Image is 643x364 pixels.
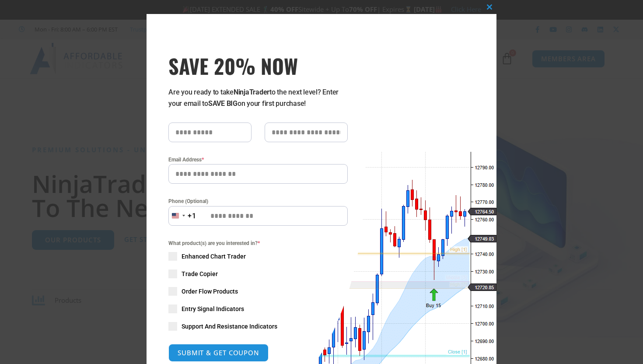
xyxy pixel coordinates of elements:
span: SAVE 20% NOW [168,53,348,78]
label: Enhanced Chart Trader [168,252,348,261]
label: Support And Resistance Indicators [168,322,348,331]
strong: SAVE BIG [208,99,238,108]
label: Order Flow Products [168,287,348,296]
span: What product(s) are you interested in? [168,239,348,248]
label: Email Address [168,155,348,164]
span: Entry Signal Indicators [182,304,244,313]
div: +1 [188,210,196,222]
button: SUBMIT & GET COUPON [168,344,269,362]
span: Enhanced Chart Trader [182,252,246,261]
strong: NinjaTrader [234,88,269,96]
label: Trade Copier [168,269,348,278]
label: Phone (Optional) [168,197,348,206]
label: Entry Signal Indicators [168,304,348,313]
p: Are you ready to take to the next level? Enter your email to on your first purchase! [168,87,348,109]
button: Selected country [168,206,196,226]
span: Order Flow Products [182,287,238,296]
span: Support And Resistance Indicators [182,322,277,331]
span: Trade Copier [182,269,218,278]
